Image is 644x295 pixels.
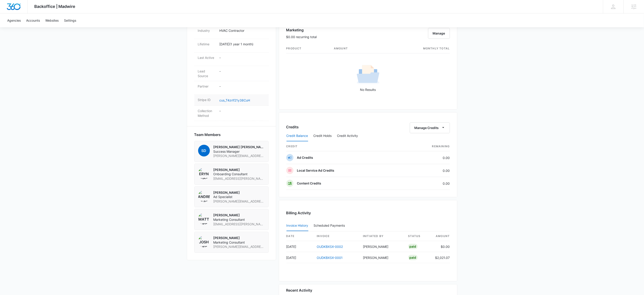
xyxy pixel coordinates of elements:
[286,35,317,39] p: $0.00 recurring total
[198,42,216,46] dt: Lifetime
[213,190,265,195] p: [PERSON_NAME]
[213,172,265,176] span: Onboarding Consultant
[220,108,265,113] p: -
[220,98,250,102] a: cus_T4zrIf21y38CuH
[194,132,221,137] span: Team Members
[402,164,450,177] td: 0.00
[213,154,265,158] span: [PERSON_NAME][EMAIL_ADDRESS][PERSON_NAME][DOMAIN_NAME]
[330,44,379,53] th: amount
[34,4,76,9] span: Backoffice | Madwire
[410,122,450,133] button: Manage Credits
[61,14,79,27] a: Settings
[198,84,216,89] dt: Partner
[194,95,269,106] div: Stripe IDcus_T4zrIf21y38CuH
[213,240,265,245] span: Marketing Consultant
[402,177,450,190] td: 0.00
[213,213,265,217] p: [PERSON_NAME]
[213,244,265,249] span: [PERSON_NAME][EMAIL_ADDRESS][PERSON_NAME][DOMAIN_NAME]
[359,252,404,263] td: [PERSON_NAME]
[213,168,265,172] p: [PERSON_NAME]
[432,231,450,241] th: amount
[213,145,265,149] p: [PERSON_NAME] [PERSON_NAME]
[286,241,313,252] td: [DATE]
[432,241,450,252] td: $0.00
[286,142,402,151] th: credit
[198,145,210,157] span: SD
[198,236,210,247] img: Josh Sherman
[337,131,358,141] button: Credit Activity
[198,69,216,78] dt: Lead Source
[23,14,43,27] a: Accounts
[379,44,450,53] th: monthly total
[198,108,216,118] dt: Collection Method
[297,168,335,173] p: Local Service Ad Credits
[198,168,210,179] img: Eryn Anderson
[213,149,265,154] span: Success Manager
[408,255,418,260] div: Paid
[213,222,265,226] span: [EMAIL_ADDRESS][PERSON_NAME][DOMAIN_NAME]
[213,176,265,181] span: [EMAIL_ADDRESS][PERSON_NAME][DOMAIN_NAME]
[194,81,269,95] div: Partner-
[198,97,216,102] dt: Stripe ID
[220,69,265,74] p: -
[286,131,308,141] button: Credit Balance
[220,28,265,33] p: HVAC Contractor
[297,181,321,186] p: Content Credits
[286,231,313,241] th: date
[220,42,265,46] p: [DATE] ( 1 year 1 month )
[408,244,418,249] div: Paid
[5,14,23,27] a: Agencies
[286,87,450,92] p: No Results
[432,252,450,263] td: $2,021.07
[286,124,299,130] h3: Credits
[314,224,347,227] div: Scheduled Payments
[317,256,343,260] a: OUDKBXSX-0001
[220,55,265,60] p: -
[213,217,265,222] span: Marketing Consultant
[220,84,265,89] p: -
[213,236,265,240] p: [PERSON_NAME]
[194,53,269,66] div: Last Active-
[313,231,360,241] th: invoice
[402,151,450,164] td: 0.00
[43,14,61,27] a: Websites
[286,27,317,33] h3: Marketing
[194,25,269,39] div: IndustryHVAC Contractor
[194,106,269,121] div: Collection Method-
[359,241,404,252] td: [PERSON_NAME]
[317,245,343,249] a: OUDKBXSX-0002
[357,64,379,86] img: No Results
[428,28,450,39] button: Manage
[286,220,308,231] button: Invoice History
[198,55,216,60] dt: Last Active
[359,231,404,241] th: Initiated By
[198,28,216,33] dt: Industry
[286,288,312,293] h6: Recent Activity
[194,39,269,53] div: Lifetime[DATE](1 year 1 month)
[405,231,432,241] th: status
[402,142,450,151] th: Remaining
[297,155,313,160] p: Ad Credits
[198,190,210,202] img: Andrew Gilbert
[213,195,265,199] span: Ad Specialist
[213,199,265,204] span: [PERSON_NAME][EMAIL_ADDRESS][PERSON_NAME][DOMAIN_NAME]
[286,44,330,53] th: product
[286,252,313,263] td: [DATE]
[314,131,332,141] button: Credit Holds
[194,66,269,81] div: Lead Source-
[286,210,450,216] h3: Billing Activity
[198,213,210,225] img: Matt Sheffer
